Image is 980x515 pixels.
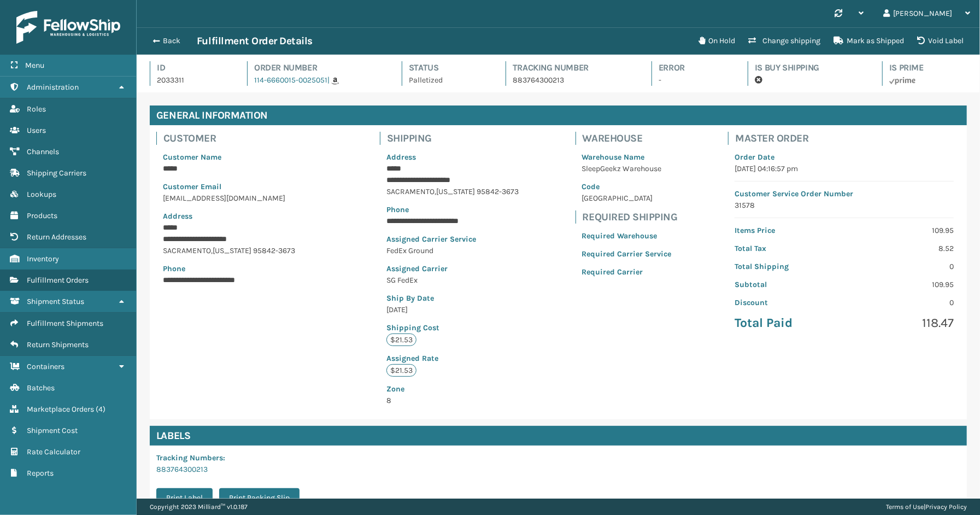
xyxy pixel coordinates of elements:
p: Ship By Date [386,292,519,304]
span: Shipping Carriers [27,168,86,178]
a: Terms of Use [886,503,924,511]
h4: Customer [163,132,330,145]
span: Fulfillment Shipments [27,319,103,328]
h4: Error [659,61,728,74]
span: Channels [27,147,59,156]
p: $21.53 [386,333,416,346]
span: Products [27,211,57,220]
span: SACRAMENTO [386,187,435,196]
p: [DATE] [386,304,519,315]
p: Customer Email [163,181,323,192]
button: Void Label [911,30,970,52]
span: , [211,246,213,255]
i: VOIDLABEL [917,37,925,44]
i: On Hold [699,37,705,44]
p: [EMAIL_ADDRESS][DOMAIN_NAME] [163,192,323,204]
h4: General Information [150,106,967,125]
p: SleepGeekz Warehouse [582,163,672,174]
span: 95842-3673 [253,246,295,255]
span: Batches [27,383,55,393]
p: $21.53 [386,364,416,377]
p: Warehouse Name [582,151,672,163]
img: logo [16,11,120,44]
p: Total Tax [735,243,837,254]
span: [US_STATE] [213,246,251,255]
button: Mark as Shipped [827,30,911,52]
span: Reports [27,469,54,478]
p: Phone [163,263,323,274]
h4: Id [157,61,227,74]
a: Privacy Policy [925,503,967,511]
p: Items Price [735,225,837,236]
p: 31578 [735,200,954,211]
p: 883764300213 [513,74,632,86]
span: Roles [27,104,46,114]
a: 883764300213 [156,465,208,474]
p: Zone [386,383,519,395]
p: Customer Service Order Number [735,188,954,200]
i: Change shipping [748,37,756,44]
h4: Shipping [387,132,525,145]
h4: Tracking Number [513,61,632,74]
p: Palletized [409,74,486,86]
span: Rate Calculator [27,447,80,457]
p: [GEOGRAPHIC_DATA] [582,192,672,204]
p: Shipping Cost [386,322,519,333]
span: [US_STATE] [436,187,475,196]
span: Lookups [27,190,56,199]
span: Inventory [27,254,59,264]
p: 118.47 [851,315,954,331]
span: ( 4 ) [96,405,105,414]
p: Order Date [735,151,954,163]
p: 109.95 [851,225,954,236]
p: [DATE] 04:16:57 pm [735,163,954,174]
p: Customer Name [163,151,323,163]
span: Address [386,153,416,162]
h4: Master Order [735,132,960,145]
a: | [327,75,339,85]
div: | [886,499,967,515]
button: Print Label [156,488,213,508]
span: Users [27,126,46,135]
p: Assigned Carrier Service [386,233,519,245]
span: Return Addresses [27,232,86,242]
h4: Warehouse [583,132,678,145]
button: Print Packing Slip [219,488,300,508]
p: Assigned Carrier [386,263,519,274]
p: 109.95 [851,279,954,290]
p: Required Carrier [582,266,672,278]
p: SG FedEx [386,274,519,286]
span: Marketplace Orders [27,405,94,414]
span: 8 [386,383,519,405]
a: 114-6660015-0025051 [254,75,327,85]
span: , [435,187,436,196]
span: Shipment Status [27,297,84,306]
p: 0 [851,261,954,272]
p: Copyright 2023 Milliard™ v 1.0.187 [150,499,248,515]
p: Required Warehouse [582,230,672,242]
p: 0 [851,297,954,308]
h4: Is Prime [889,61,967,74]
h4: Required Shipping [583,210,678,224]
p: Discount [735,297,837,308]
h3: Fulfillment Order Details [197,34,313,48]
span: Fulfillment Orders [27,276,89,285]
p: Phone [386,204,519,215]
p: Total Shipping [735,261,837,272]
button: Change shipping [742,30,827,52]
span: Administration [27,83,79,92]
span: Shipment Cost [27,426,78,435]
p: - [659,74,728,86]
p: 8.52 [851,243,954,254]
p: Total Paid [735,315,837,331]
h4: Is Buy Shipping [755,61,862,74]
button: Back [146,36,197,46]
span: Return Shipments [27,340,89,349]
span: Address [163,212,192,221]
span: 95842-3673 [477,187,519,196]
p: Code [582,181,672,192]
i: Mark as Shipped [834,37,843,44]
span: SACRAMENTO [163,246,211,255]
p: Subtotal [735,279,837,290]
button: On Hold [692,30,742,52]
